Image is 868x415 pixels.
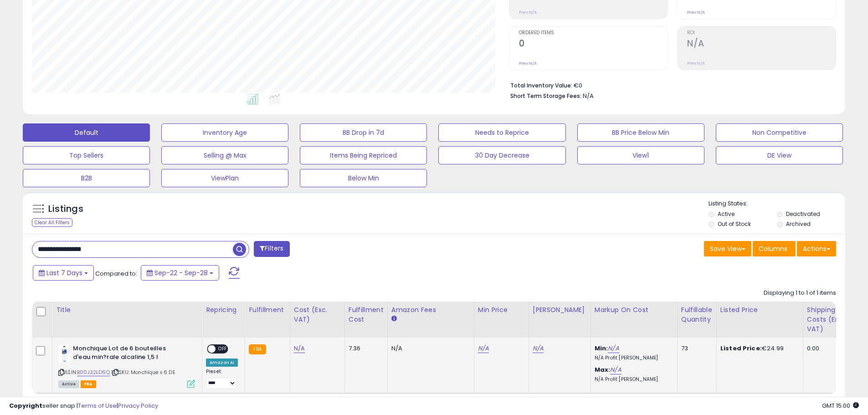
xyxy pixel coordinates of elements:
button: BB Price Below Min [577,123,704,142]
div: 73 [681,344,709,353]
b: Total Inventory Value: [510,82,572,89]
button: Default [23,123,150,142]
button: Top Sellers [23,146,150,164]
b: Min: [595,344,608,353]
b: Max: [595,365,611,374]
button: Columns [753,241,796,256]
a: N/A [610,365,621,374]
span: Last 7 Days [46,268,82,277]
label: Active [718,210,734,218]
a: Privacy Policy [118,401,158,410]
button: ViewPlan [161,169,288,187]
button: Actions [797,241,836,256]
div: [PERSON_NAME] [533,305,587,315]
div: Amazon AI [206,359,238,367]
div: Repricing [206,305,241,315]
div: ASIN: [58,344,195,387]
div: Markup on Cost [595,305,673,315]
div: 0.00 [807,344,851,353]
span: N/A [583,92,594,100]
p: N/A Profit [PERSON_NAME] [595,376,670,383]
button: Filters [254,241,289,257]
div: Min Price [478,305,525,315]
div: Amazon Fees [391,305,470,315]
th: The percentage added to the cost of goods (COGS) that forms the calculator for Min & Max prices. [591,302,677,338]
a: N/A [478,344,489,353]
button: Needs to Reprice [438,123,565,142]
small: FBA [249,344,266,354]
button: Save View [704,241,751,256]
a: Terms of Use [78,401,117,410]
a: N/A [533,344,544,353]
span: ROI [687,31,836,36]
span: All listings currently available for purchase on Amazon [58,380,79,388]
div: seller snap | | [9,402,158,410]
span: FBA [81,380,96,388]
button: Below Min [300,169,427,187]
span: Compared to: [95,269,137,278]
small: Prev: N/A [687,10,705,15]
div: €24.99 [720,344,796,353]
button: View1 [577,146,704,164]
div: Clear All Filters [32,218,72,227]
b: Monchique Lot de 6 bouteilles d'eau min?rale alcaline 1,5 l [73,344,184,364]
a: N/A [608,344,619,353]
button: Non Competitive [716,123,843,142]
button: Last 7 Days [33,265,94,281]
span: Sep-22 - Sep-28 [154,268,208,277]
div: 7.36 [349,344,380,353]
p: Listing States: [709,200,845,208]
div: N/A [391,344,467,353]
small: Amazon Fees. [391,315,397,323]
div: Displaying 1 to 1 of 1 items [764,289,836,297]
a: B00J32LD6Q [77,369,110,376]
img: 31VBAp97KGL._SL40_.jpg [58,344,71,363]
div: Cost (Exc. VAT) [294,305,341,324]
button: B2B [23,169,150,187]
button: Selling @ Max [161,146,288,164]
a: N/A [294,344,305,353]
button: Items Being Repriced [300,146,427,164]
h2: 0 [519,38,668,51]
button: DE View [716,146,843,164]
small: Prev: N/A [519,61,537,66]
div: Shipping Costs (Exc. VAT) [807,305,854,334]
button: BB Drop in 7d [300,123,427,142]
div: Fulfillable Quantity [681,305,713,324]
small: Prev: N/A [519,10,537,15]
div: Preset: [206,369,238,389]
b: Listed Price: [720,344,762,353]
span: 2025-10-6 15:00 GMT [822,401,859,410]
button: Sep-22 - Sep-28 [141,265,219,281]
label: Archived [786,220,811,228]
small: Prev: N/A [687,61,705,66]
strong: Copyright [9,401,42,410]
span: Columns [759,244,787,253]
div: Fulfillment Cost [349,305,384,324]
label: Deactivated [786,210,820,218]
b: Short Term Storage Fees: [510,92,581,100]
label: Out of Stock [718,220,751,228]
span: OFF [216,345,230,353]
span: | SKU: Monchique x 6 DE [111,369,175,376]
p: N/A Profit [PERSON_NAME] [595,355,670,361]
div: Title [56,305,198,315]
span: Ordered Items [519,31,668,36]
h2: N/A [687,38,836,51]
div: Listed Price [720,305,799,315]
li: €0 [510,79,829,90]
h5: Listings [48,203,83,215]
button: 30 Day Decrease [438,146,565,164]
button: Inventory Age [161,123,288,142]
div: Fulfillment [249,305,286,315]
